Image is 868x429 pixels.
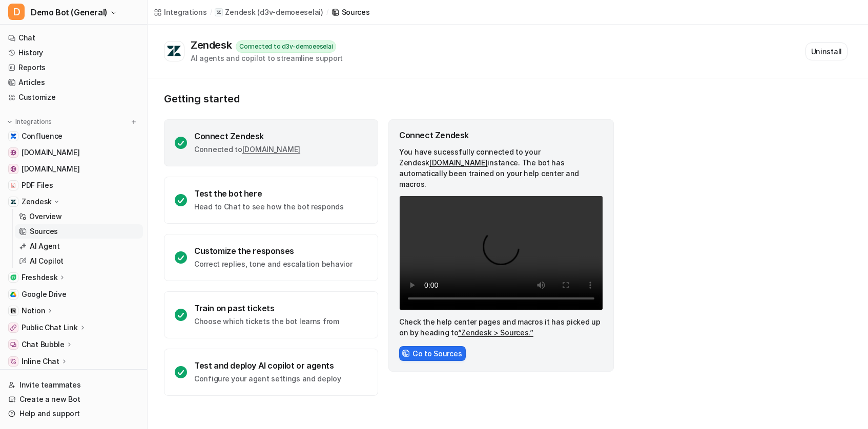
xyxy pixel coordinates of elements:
[332,7,370,17] a: Sources
[22,197,52,207] p: Zendesk
[15,254,143,268] a: AI Copilot
[29,211,62,222] p: Overview
[30,241,60,251] p: AI Agent
[6,118,13,125] img: expand menu
[4,287,143,302] a: Google DriveGoogle Drive
[4,178,143,192] a: PDF FilesPDF Files
[10,291,16,297] img: Google Drive
[194,316,339,327] p: Choose which tickets the bot learns from
[10,325,16,331] img: Public Chat Link
[236,40,336,53] div: Connected to d3v-demoeeselai
[326,8,328,17] span: /
[4,75,143,90] a: Articles
[399,316,603,338] p: Check the help center pages and macros it has picked up on by heading to
[22,131,63,141] span: Confluence
[191,39,236,51] div: Zendesk
[194,131,300,141] div: Connect Zendesk
[22,306,45,316] p: Notion
[191,53,343,63] div: AI agents and copilot to streamline support
[4,129,143,143] a: ConfluenceConfluence
[194,188,344,199] div: Test the bot here
[194,259,352,269] p: Correct replies, tone and escalation behavior
[8,4,25,20] span: D
[15,118,52,126] p: Integrations
[30,256,64,266] p: AI Copilot
[4,162,143,176] a: www.airbnb.com[DOMAIN_NAME]
[10,341,16,348] img: Chat Bubble
[154,7,207,17] a: Integrations
[10,358,16,364] img: Inline Chat
[4,60,143,75] a: Reports
[194,202,344,212] p: Head to Chat to see how the bot responds
[10,308,16,314] img: Notion
[15,224,143,239] a: Sources
[22,147,79,158] span: [DOMAIN_NAME]
[22,356,59,367] p: Inline Chat
[4,90,143,104] a: Customize
[4,117,55,127] button: Integrations
[194,374,341,384] p: Configure your agent settings and deploy
[257,7,323,17] p: ( d3v-demoeeselai )
[4,406,143,421] a: Help and support
[342,7,370,17] div: Sources
[22,164,79,174] span: [DOMAIN_NAME]
[167,45,182,57] img: Zendesk logo
[194,303,339,313] div: Train on past tickets
[194,144,300,155] p: Connected to
[22,272,57,283] p: Freshdesk
[429,158,487,167] a: [DOMAIN_NAME]
[242,145,300,154] a: [DOMAIN_NAME]
[4,46,143,60] a: History
[30,226,58,237] p: Sources
[4,392,143,406] a: Create a new Bot
[194,246,352,256] div: Customize the responses
[399,130,603,140] div: Connect Zendesk
[225,7,255,17] p: Zendesk
[10,182,16,188] img: PDF Files
[10,199,16,205] img: Zendesk
[4,145,143,160] a: www.atlassian.com[DOMAIN_NAME]
[10,149,16,156] img: www.atlassian.com
[399,146,603,189] p: You have sucessfully connected to your Zendesk instance. The bot has automatically been trained o...
[4,378,143,392] a: Invite teammates
[164,93,615,105] p: Getting started
[130,118,137,125] img: menu_add.svg
[15,239,143,253] a: AI Agent
[194,360,341,371] div: Test and deploy AI copilot or agents
[399,196,603,310] video: Your browser does not support the video tag.
[22,289,67,299] span: Google Drive
[805,42,848,60] button: Uninstall
[215,7,323,17] a: Zendesk(d3v-demoeeselai)
[31,5,108,19] span: Demo Bot (General)
[402,350,409,357] img: sourcesIcon
[4,31,143,45] a: Chat
[10,133,16,139] img: Confluence
[10,274,16,281] img: Freshdesk
[399,346,466,361] button: Go to Sources
[15,209,143,224] a: Overview
[10,166,16,172] img: www.airbnb.com
[22,339,65,350] p: Chat Bubble
[22,180,53,190] span: PDF Files
[210,8,212,17] span: /
[164,7,207,17] div: Integrations
[458,328,533,337] a: “Zendesk > Sources.”
[22,323,78,333] p: Public Chat Link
